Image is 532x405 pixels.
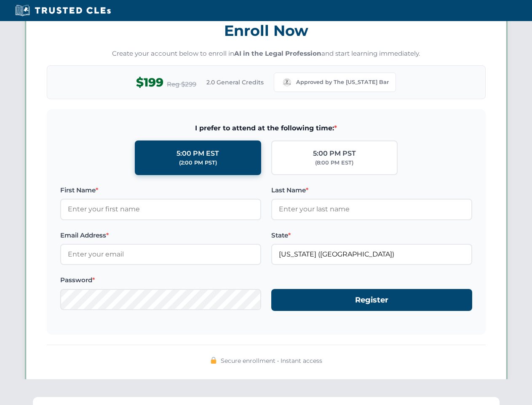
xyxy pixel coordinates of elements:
[136,73,163,92] span: $199
[271,244,472,265] input: Missouri (MO)
[206,78,264,87] span: 2.0 General Credits
[60,230,261,240] label: Email Address
[271,185,472,195] label: Last Name
[60,244,261,265] input: Enter your email
[271,230,472,240] label: State
[176,148,219,159] div: 5:00 PM EST
[60,123,472,134] span: I prefer to attend at the following time:
[281,76,293,88] img: Missouri Bar
[234,49,321,57] strong: AI in the Legal Profession
[13,4,113,17] img: Trusted CLEs
[313,148,356,159] div: 5:00 PM PST
[271,289,472,311] button: Register
[60,275,261,285] label: Password
[47,17,486,44] h3: Enroll Now
[210,357,217,364] img: 🔒
[167,79,196,89] span: Reg $299
[221,356,322,365] span: Secure enrollment • Instant access
[60,199,261,220] input: Enter your first name
[60,185,261,195] label: First Name
[47,49,486,59] p: Create your account below to enroll in and start learning immediately.
[179,159,217,167] div: (2:00 PM PST)
[315,159,353,167] div: (8:00 PM EST)
[296,78,389,86] span: Approved by The [US_STATE] Bar
[271,199,472,220] input: Enter your last name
